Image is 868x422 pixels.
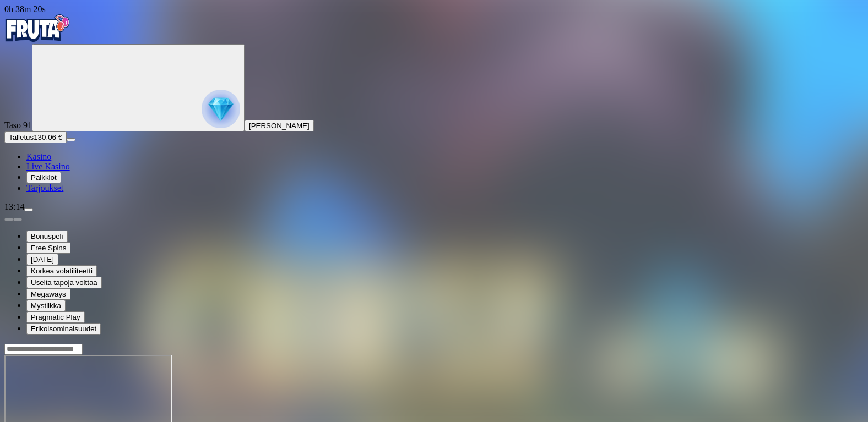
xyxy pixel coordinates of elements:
[26,288,70,300] button: Megaways
[9,133,34,141] span: Talletus
[4,218,13,221] button: prev slide
[31,255,54,264] span: [DATE]
[4,344,83,355] input: Search
[26,265,97,277] button: Korkea volatiliteetti
[26,300,66,311] button: Mystiikka
[26,183,63,193] a: Tarjoukset
[26,242,70,254] button: Free Spins
[4,120,32,130] span: Taso 91
[31,325,96,333] span: Erikoisominaisuudet
[202,90,240,128] img: reward progress
[4,131,67,143] button: Talletusplus icon130.06 €
[31,173,57,182] span: Palkkiot
[249,122,310,130] span: [PERSON_NAME]
[26,231,68,242] button: Bonuspeli
[4,4,46,14] span: user session time
[26,311,85,323] button: Pragmatic Play
[31,302,61,310] span: Mystiikka
[31,278,97,287] span: Useita tapoja voittaa
[26,254,58,265] button: [DATE]
[32,44,245,131] button: reward progress
[26,277,102,288] button: Useita tapoja voittaa
[24,208,33,211] button: menu
[4,14,70,42] img: Fruta
[26,152,51,161] a: Kasino
[31,313,80,321] span: Pragmatic Play
[4,202,24,211] span: 13:14
[26,162,70,171] a: Live Kasino
[4,14,864,193] nav: Primary
[31,232,63,240] span: Bonuspeli
[31,244,66,252] span: Free Spins
[26,323,101,335] button: Erikoisominaisuudet
[34,133,62,141] span: 130.06 €
[26,172,61,183] button: Palkkiot
[13,218,22,221] button: next slide
[31,290,66,298] span: Megaways
[4,152,864,193] nav: Main menu
[31,267,93,275] span: Korkea volatiliteetti
[67,138,75,141] button: menu
[4,34,70,43] a: Fruta
[245,120,314,131] button: [PERSON_NAME]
